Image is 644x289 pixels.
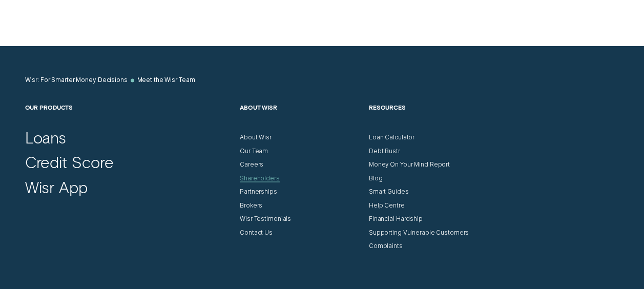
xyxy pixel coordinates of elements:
[25,127,67,147] a: Loans
[369,201,405,209] a: Help Centre
[240,103,361,134] h2: About Wisr
[369,103,490,134] h2: Resources
[369,188,409,195] a: Smart Guides
[369,147,400,155] a: Debt Bustr
[369,229,469,236] a: Supporting Vulnerable Customers
[240,147,268,155] a: Our Team
[240,160,263,168] a: Careers
[369,133,414,141] a: Loan Calculator
[240,188,277,195] a: Partnerships
[240,174,280,182] a: Shareholders
[25,76,128,84] a: Wisr: For Smarter Money Decisions
[369,174,383,182] a: Blog
[369,160,450,168] a: Money On Your Mind Report
[240,215,291,222] a: Wisr Testimonials
[25,103,233,134] h2: Our Products
[240,201,262,209] a: Brokers
[137,76,195,84] a: Meet the Wisr Team
[240,229,273,236] a: Contact Us
[240,133,272,141] a: About Wisr
[25,152,114,171] a: Credit Score
[369,242,403,250] a: Complaints
[25,177,88,196] a: Wisr App
[369,215,423,222] a: Financial Hardship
